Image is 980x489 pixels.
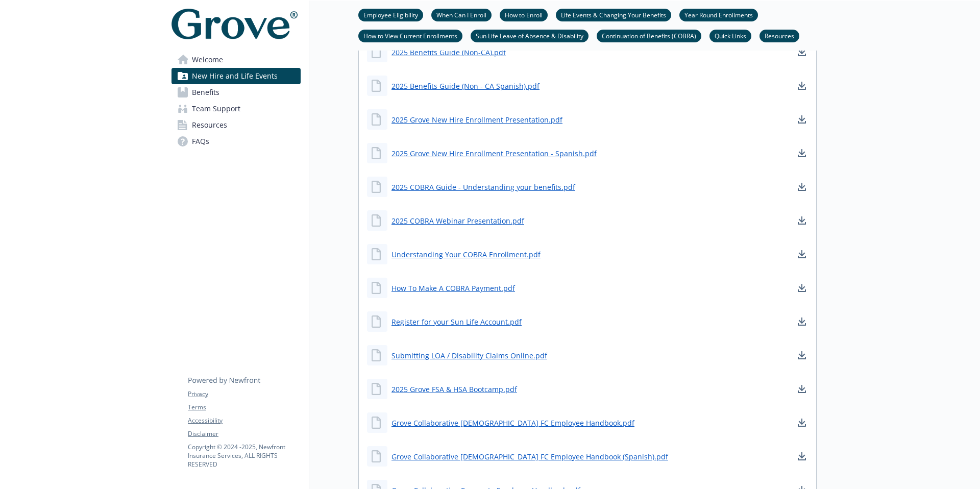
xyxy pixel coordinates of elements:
[358,31,462,40] a: How to View Current Enrollments
[188,389,300,399] a: Privacy
[391,81,540,91] a: 2025 Benefits Guide (Non - CA Spanish).pdf
[391,350,547,361] a: Submitting LOA / Disability Claims Online.pdf
[796,147,808,159] a: download document
[192,52,223,68] span: Welcome
[171,52,301,68] a: Welcome
[796,214,808,227] a: download document
[796,450,808,462] a: download document
[759,31,799,40] a: Resources
[391,114,562,125] a: 2025 Grove New Hire Enrollment Presentation.pdf
[192,101,240,117] span: Team Support
[192,133,209,150] span: FAQs
[391,418,634,428] a: Grove Collaborative [DEMOGRAPHIC_DATA] FC Employee Handbook.pdf
[391,249,541,260] a: Understanding Your COBRA Enrollment.pdf
[188,443,300,469] p: Copyright © 2024 - 2025 , Newfront Insurance Services, ALL RIGHTS RESERVED
[391,283,515,294] a: How To Make A COBRA Payment.pdf
[500,10,548,19] a: How to Enroll
[796,282,808,294] a: download document
[171,117,301,133] a: Resources
[192,68,278,84] span: New Hire and Life Events
[796,181,808,193] a: download document
[796,248,808,260] a: download document
[171,68,301,84] a: New Hire and Life Events
[556,10,671,19] a: Life Events & Changing Your Benefits
[796,80,808,92] a: download document
[391,451,668,462] a: Grove Collaborative [DEMOGRAPHIC_DATA] FC Employee Handbook (Spanish).pdf
[709,31,751,40] a: Quick Links
[796,417,808,429] a: download document
[431,10,492,19] a: When Can I Enroll
[358,10,423,19] a: Employee Eligibility
[171,133,301,150] a: FAQs
[796,315,808,328] a: download document
[171,84,301,101] a: Benefits
[796,383,808,395] a: download document
[391,215,524,226] a: 2025 COBRA Webinar Presentation.pdf
[471,31,589,40] a: Sun Life Leave of Absence & Disability
[391,384,517,395] a: 2025 Grove FSA & HSA Bootcamp.pdf
[391,182,575,192] a: 2025 COBRA Guide - Understanding your benefits.pdf
[188,403,300,412] a: Terms
[188,416,300,425] a: Accessibility
[192,84,219,101] span: Benefits
[679,10,758,19] a: Year Round Enrollments
[391,316,522,327] a: Register for your Sun Life Account.pdf
[391,47,506,58] a: 2025 Benefits Guide (Non-CA).pdf
[391,148,597,159] a: 2025 Grove New Hire Enrollment Presentation - Spanish.pdf
[192,117,227,133] span: Resources
[597,31,701,40] a: Continuation of Benefits (COBRA)
[796,349,808,361] a: download document
[796,113,808,126] a: download document
[796,46,808,58] a: download document
[171,101,301,117] a: Team Support
[188,429,300,438] a: Disclaimer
